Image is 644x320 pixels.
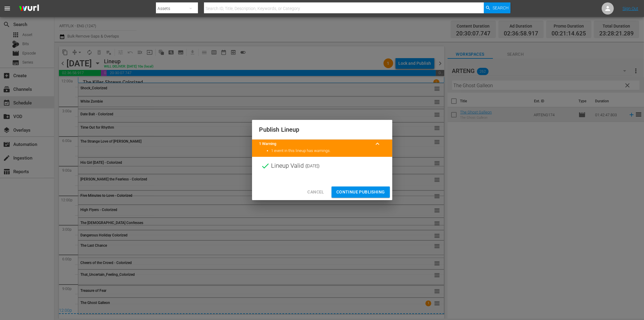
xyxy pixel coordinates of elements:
title: 1 Warning [259,141,371,147]
button: keyboard_arrow_up [371,137,385,151]
span: Continue Publishing [336,188,385,196]
span: ( [DATE] ) [306,161,320,170]
span: keyboard_arrow_up [374,140,381,147]
img: ans4CAIJ8jUAAAAAAAAAAAAAAAAAAAAAAAAgQb4GAAAAAAAAAAAAAAAAAAAAAAAAJMjXAAAAAAAAAAAAAAAAAAAAAAAAgAT5G... [15,2,44,16]
li: 1 event in this lineup has warnings. [271,148,385,154]
h2: Publish Lineup [259,125,385,134]
div: Lineup Valid [252,157,392,175]
a: Sign Out [623,6,638,11]
span: menu [4,5,11,12]
span: Cancel [307,188,324,196]
button: Cancel [303,186,329,198]
span: Search [493,2,509,13]
button: Continue Publishing [332,186,390,198]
